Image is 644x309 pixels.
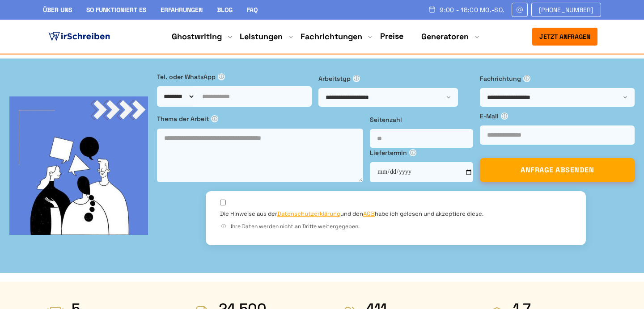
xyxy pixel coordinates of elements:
img: Email [516,6,524,13]
button: Jetzt anfragen [532,28,597,46]
label: Tel. oder WhatsApp [157,72,312,82]
span: ⓘ [501,113,508,120]
label: Fachrichtung [480,74,635,84]
a: FAQ [247,6,258,14]
span: ⓘ [220,223,227,230]
a: Datenschutzerklärung [277,210,340,217]
div: Ihre Daten werden nicht an Dritte weitergegeben. [220,222,572,231]
a: Generatoren [421,31,469,42]
a: AGB [363,210,375,217]
img: bg [9,96,148,235]
img: logo ghostwriter-österreich [47,30,112,43]
a: Erfahrungen [161,6,203,14]
label: Arbeitstyp [318,74,473,84]
img: Schedule [428,6,436,13]
span: ⓘ [218,73,225,80]
a: Fachrichtungen [301,31,362,42]
label: Thema der Arbeit [157,114,363,124]
label: Liefertermin [370,148,473,158]
span: ⓘ [523,75,530,82]
span: [PHONE_NUMBER] [539,6,593,13]
span: ⓘ [211,115,218,122]
a: Blog [217,6,233,14]
a: Über uns [43,6,72,14]
label: Die Hinweise aus der und den habe ich gelesen und akzeptiere diese. [220,210,483,218]
a: Preise [380,31,403,41]
a: Leistungen [240,31,283,42]
label: Seitenzahl [370,115,473,125]
span: 9:00 - 18:00 Mo.-So. [440,6,504,13]
button: ANFRAGE ABSENDEN [480,158,635,182]
span: ⓘ [353,75,360,82]
span: ⓘ [409,149,416,156]
a: Ghostwriting [172,31,222,42]
a: So funktioniert es [86,6,146,14]
label: E-Mail [480,111,635,121]
a: [PHONE_NUMBER] [531,3,601,17]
